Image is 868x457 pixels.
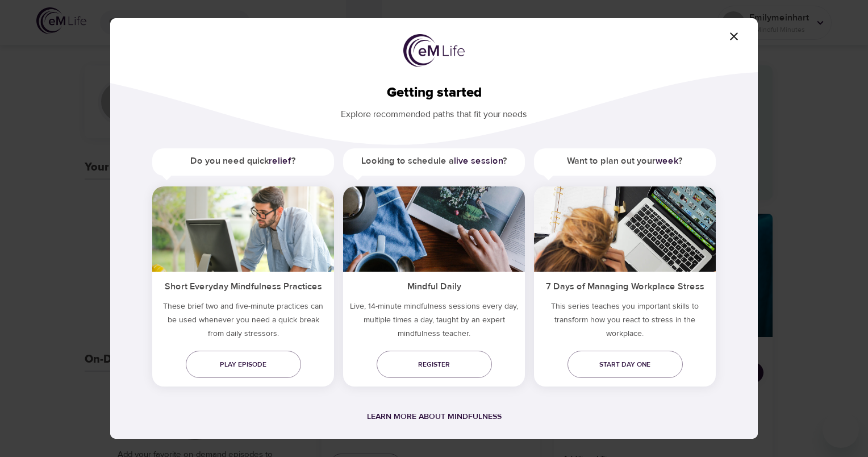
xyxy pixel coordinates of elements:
img: ims [534,186,716,272]
a: Start day one [567,351,683,378]
p: This series teaches you important skills to transform how you react to stress in the workplace. [534,300,716,345]
a: Play episode [186,351,301,378]
p: Explore recommended paths that fit your needs [128,101,740,121]
a: live session [454,155,503,167]
span: Start day one [577,359,674,371]
h5: Want to plan out your ? [534,148,716,174]
a: relief [269,155,291,167]
p: Live, 14-minute mindfulness sessions every day, multiple times a day, taught by an expert mindful... [343,300,525,345]
h2: Getting started [128,85,740,101]
span: Register [386,359,483,371]
h5: Looking to schedule a ? [343,148,525,174]
img: logo [403,34,465,67]
h5: These brief two and five-minute practices can be used whenever you need a quick break from daily ... [152,300,334,345]
a: Register [377,351,492,378]
h5: 7 Days of Managing Workplace Stress [534,272,716,300]
img: ims [152,186,334,272]
h5: Do you need quick ? [152,148,334,174]
span: Play episode [195,359,292,371]
img: ims [343,186,525,272]
a: Learn more about mindfulness [367,412,502,422]
h5: Short Everyday Mindfulness Practices [152,272,334,300]
h5: Mindful Daily [343,272,525,300]
a: week [656,155,678,167]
